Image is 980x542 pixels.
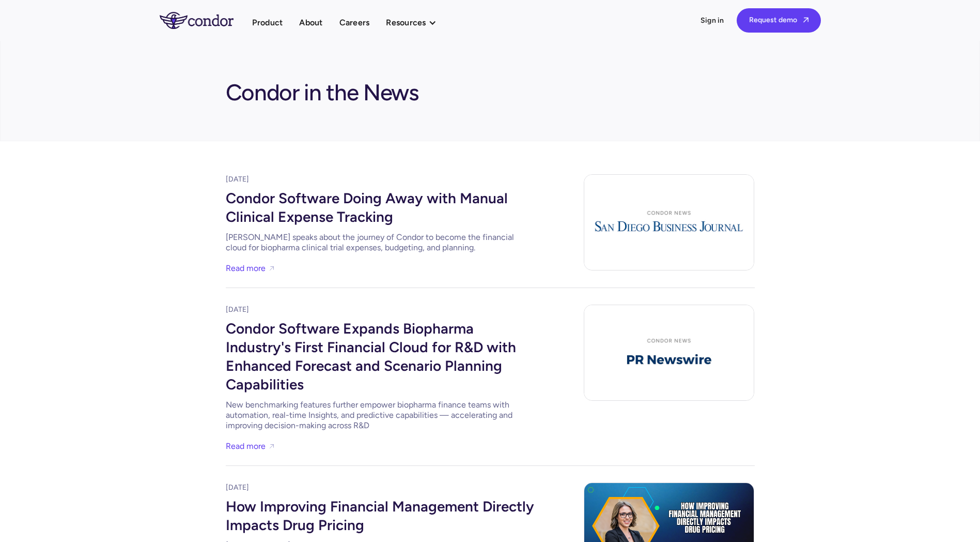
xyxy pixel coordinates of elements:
a: Request demo [737,8,821,33]
div: Resources [386,16,446,29]
h1: Condor in the News [226,74,419,107]
div: Resources [386,16,426,29]
div: [DATE] [226,174,536,185]
a: Condor Software Expands Biopharma Industry's First Financial Cloud for R&D with Enhanced Forecast... [226,315,536,431]
a: Condor Software Doing Away with Manual Clinical Expense Tracking[PERSON_NAME] speaks about the jo... [226,185,536,253]
a: Sign in [701,16,724,26]
span:  [803,17,808,23]
div: How Improving Financial Management Directly Impacts Drug Pricing [226,493,536,536]
a: Careers [339,16,370,29]
div: [DATE] [226,305,536,315]
div: [DATE] [226,483,536,493]
div: [PERSON_NAME] speaks about the journey of Condor to become the financial cloud for biopharma clin... [226,232,536,253]
a: Read more [226,261,266,275]
div: Condor Software Doing Away with Manual Clinical Expense Tracking [226,185,536,228]
a: Read more [226,439,266,453]
a: Product [252,16,283,29]
a: home [160,12,252,28]
div: New benchmarking features further empower biopharma finance teams with automation, real-time Insi... [226,400,536,431]
a: About [299,16,322,29]
div: Condor Software Expands Biopharma Industry's First Financial Cloud for R&D with Enhanced Forecast... [226,315,536,396]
